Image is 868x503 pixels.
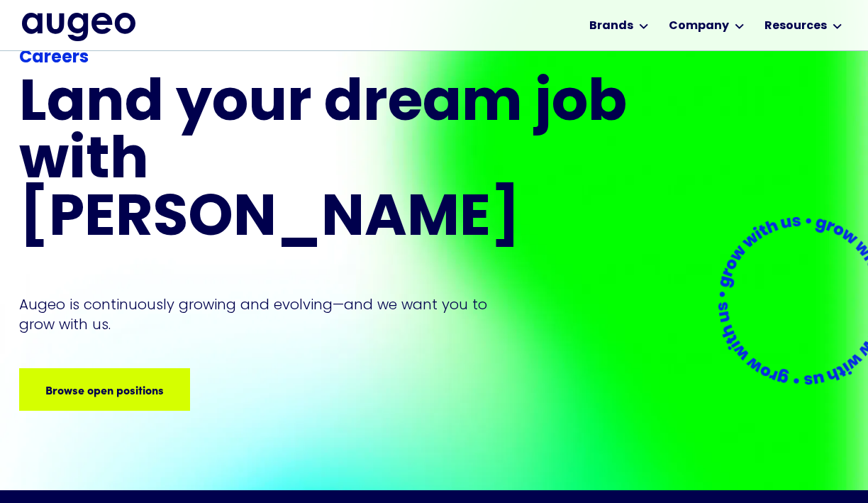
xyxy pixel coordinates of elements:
[22,13,135,41] img: Augeo's full logo in midnight blue.
[669,18,729,35] div: Company
[22,13,135,41] a: home
[19,77,632,249] h1: Land your dream job﻿ with [PERSON_NAME]
[764,18,827,35] div: Resources
[589,18,633,35] div: Brands
[19,50,89,67] strong: Careers
[19,294,507,334] p: Augeo is continuously growing and evolving—and we want you to grow with us.
[19,368,190,411] a: Browse open positions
